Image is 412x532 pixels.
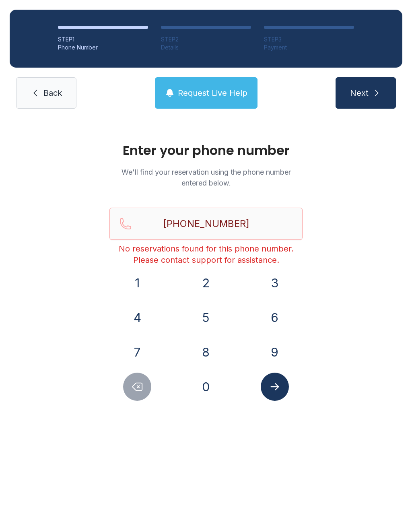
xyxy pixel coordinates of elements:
[123,303,151,332] button: 4
[109,167,303,188] p: We'll find your reservation using the phone number entered below.
[109,208,303,240] input: Reservation phone number
[109,144,303,157] h1: Enter your phone number
[264,35,354,43] div: STEP 3
[123,269,151,297] button: 1
[261,269,289,297] button: 3
[161,43,251,52] div: Details
[192,269,220,297] button: 2
[178,87,247,99] span: Request Live Help
[192,338,220,366] button: 8
[261,338,289,366] button: 9
[43,87,62,99] span: Back
[161,35,251,43] div: STEP 2
[192,373,220,401] button: 0
[350,87,369,99] span: Next
[123,338,151,366] button: 7
[109,243,303,266] div: No reservations found for this phone number. Please contact support for assistance.
[261,373,289,401] button: Submit lookup form
[123,373,151,401] button: Delete number
[58,35,148,43] div: STEP 1
[264,43,354,52] div: Payment
[192,303,220,332] button: 5
[58,43,148,52] div: Phone Number
[261,303,289,332] button: 6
